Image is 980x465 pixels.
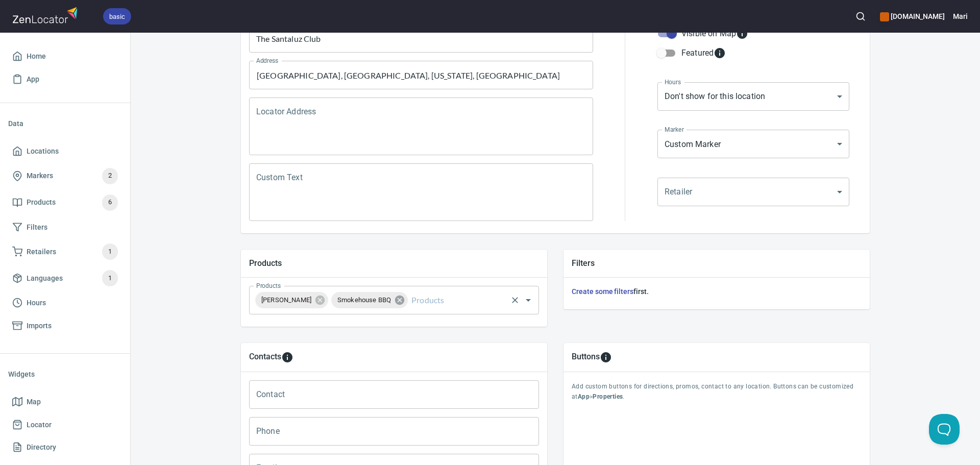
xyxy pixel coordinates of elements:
[929,414,960,445] iframe: Help Scout Beacon - Open
[27,169,53,182] span: Markers
[880,12,889,21] button: color-CE600E
[657,82,849,111] div: Don't show for this location
[27,50,46,63] span: Home
[27,272,63,285] span: Languages
[255,292,328,308] div: [PERSON_NAME]
[521,293,535,307] button: Open
[8,413,122,436] a: Locator
[953,11,968,22] h6: Mari
[409,290,506,310] input: Products
[27,320,52,332] span: Imports
[880,11,945,22] h6: [DOMAIN_NAME]
[572,351,600,363] h5: Buttons
[657,178,849,206] div: ​
[8,163,122,189] a: Markers2
[249,351,281,363] h5: Contacts
[103,8,131,25] div: basic
[8,111,122,136] li: Data
[572,287,633,296] a: Create some filters
[8,436,122,459] a: Directory
[8,189,122,216] a: Products6
[27,73,39,86] span: App
[736,28,748,40] svg: Whether the location is visible on the map.
[593,393,623,400] b: Properties
[331,295,397,305] span: Smokehouse BBQ
[27,396,41,408] span: Map
[578,393,590,400] b: App
[572,286,862,297] h6: first.
[572,382,862,402] p: Add custom buttons for directions, promos, contact to any location. Buttons can be customized at > .
[681,47,726,59] div: Featured
[572,258,862,268] h5: Filters
[102,170,118,182] span: 2
[8,238,122,265] a: Retailers1
[12,4,81,26] img: zenlocator
[27,246,56,258] span: Retailers
[8,390,122,413] a: Map
[8,216,122,239] a: Filters
[681,28,748,40] div: Visible on Map
[103,11,131,22] span: basic
[8,45,122,68] a: Home
[849,5,872,28] button: Search
[331,292,408,308] div: Smokehouse BBQ
[953,5,968,28] button: Mari
[657,130,849,158] div: Custom Marker
[102,197,118,208] span: 6
[8,265,122,291] a: Languages1
[8,314,122,337] a: Imports
[27,441,56,454] span: Directory
[249,258,539,268] h5: Products
[102,246,118,258] span: 1
[27,297,46,309] span: Hours
[8,362,122,386] li: Widgets
[27,196,56,209] span: Products
[600,351,612,363] svg: To add custom buttons for locations, please go to Apps > Properties > Buttons.
[8,140,122,163] a: Locations
[508,293,522,307] button: Clear
[27,419,52,431] span: Locator
[255,295,317,305] span: [PERSON_NAME]
[281,351,293,363] svg: To add custom contact information for locations, please go to Apps > Properties > Contacts.
[102,273,118,284] span: 1
[714,47,726,59] svg: Featured locations are moved to the top of the search results list.
[8,68,122,91] a: App
[27,145,59,158] span: Locations
[27,221,47,234] span: Filters
[8,291,122,314] a: Hours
